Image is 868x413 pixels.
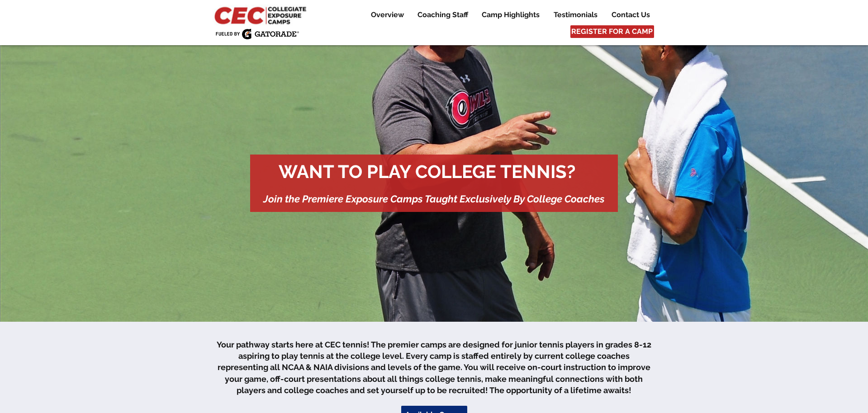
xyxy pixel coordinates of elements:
[413,9,473,20] p: Coaching Staff
[263,193,605,205] span: Join the Premiere Exposure Camps Taught Exclusively By College Coaches
[213,5,310,25] img: CEC Logo Primary_edited.jpg
[477,9,544,20] p: Camp Highlights
[357,9,656,20] nav: Site
[411,9,474,20] a: Coaching Staff
[215,28,299,39] img: Fueled by Gatorade.png
[607,9,655,20] p: Contact Us
[547,9,604,20] a: Testimonials
[475,9,546,20] a: Camp Highlights
[549,9,602,20] p: Testimonials
[605,9,656,20] a: Contact Us
[364,9,410,20] a: Overview
[570,25,654,38] a: REGISTER FOR A CAMP
[217,340,651,395] span: Your pathway starts here at CEC tennis! The premier camps are designed for junior tennis players ...
[366,9,408,20] p: Overview
[279,161,575,182] span: WANT TO PLAY COLLEGE TENNIS?
[571,27,653,37] span: REGISTER FOR A CAMP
